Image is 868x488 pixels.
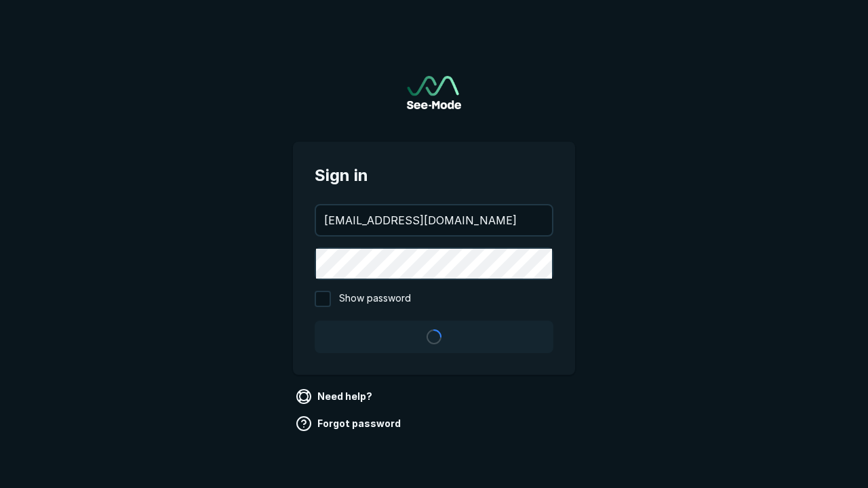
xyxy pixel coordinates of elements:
a: Forgot password [293,413,406,434]
a: Go to sign in [407,76,461,109]
a: Need help? [293,386,378,407]
span: Sign in [315,163,553,188]
input: your@email.com [316,205,552,235]
span: Show password [339,291,411,307]
img: See-Mode Logo [407,76,461,109]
